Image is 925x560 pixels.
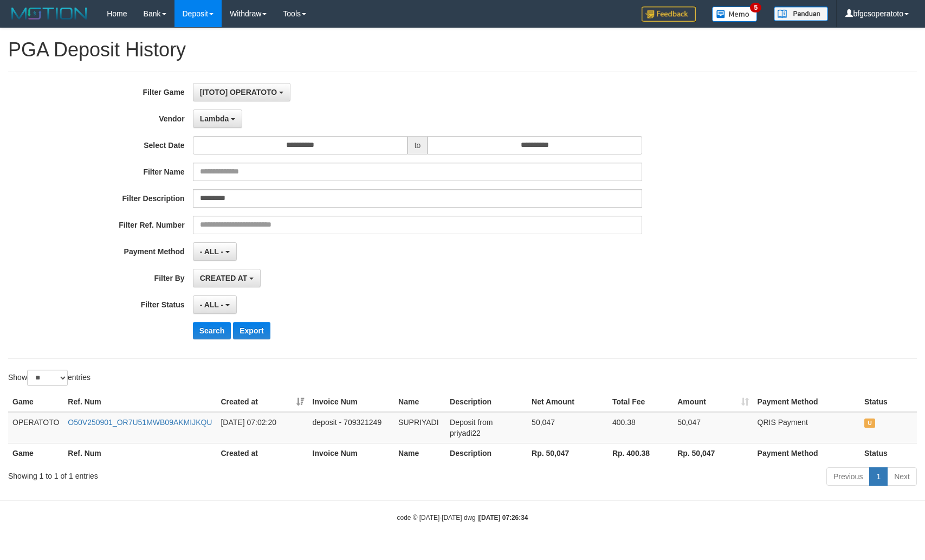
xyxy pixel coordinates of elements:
[8,466,377,481] div: Showing 1 to 1 of 1 entries
[200,300,224,309] span: - ALL -
[864,419,875,428] span: UNPAID
[608,443,673,463] th: Rp. 400.38
[479,514,528,522] strong: [DATE] 07:26:34
[753,392,860,412] th: Payment Method
[887,467,917,486] a: Next
[308,412,394,443] td: deposit - 709321249
[193,269,261,287] button: CREATED AT
[200,274,248,282] span: CREATED AT
[673,412,753,443] td: 50,047
[869,467,888,486] a: 1
[308,392,394,412] th: Invoice Num
[200,88,277,96] span: [ITOTO] OPERATOTO
[8,443,63,463] th: Game
[308,443,394,463] th: Invoice Num
[642,7,696,22] img: Feedback.jpg
[8,39,917,61] h1: PGA Deposit History
[394,392,445,412] th: Name
[8,370,90,386] label: Show entries
[193,295,237,314] button: - ALL -
[200,114,229,123] span: Lambda
[8,392,63,412] th: Game
[193,322,231,339] button: Search
[8,5,90,22] img: MOTION_logo.png
[68,418,212,427] a: O50V250901_OR7U51MWB09AKMIJKQU
[753,443,860,463] th: Payment Method
[826,467,870,486] a: Previous
[394,412,445,443] td: SUPRIYADI
[673,443,753,463] th: Rp. 50,047
[750,3,761,12] span: 5
[673,392,753,412] th: Amount: activate to sort column ascending
[200,247,224,256] span: - ALL -
[193,83,291,101] button: [ITOTO] OPERATOTO
[445,412,527,443] td: Deposit from priyadi22
[753,412,860,443] td: QRIS Payment
[860,392,917,412] th: Status
[8,412,63,443] td: OPERATOTO
[527,412,608,443] td: 50,047
[233,322,270,339] button: Export
[407,136,428,155] span: to
[860,443,917,463] th: Status
[193,242,237,261] button: - ALL -
[397,514,528,522] small: code © [DATE]-[DATE] dwg |
[27,370,68,386] select: Showentries
[216,392,308,412] th: Created at: activate to sort column ascending
[445,443,527,463] th: Description
[216,412,308,443] td: [DATE] 07:02:20
[608,392,673,412] th: Total Fee
[712,7,758,22] img: Button%20Memo.svg
[774,7,828,21] img: panduan.png
[63,443,216,463] th: Ref. Num
[527,392,608,412] th: Net Amount
[608,412,673,443] td: 400.38
[193,110,243,128] button: Lambda
[527,443,608,463] th: Rp. 50,047
[216,443,308,463] th: Created at
[445,392,527,412] th: Description
[63,392,216,412] th: Ref. Num
[394,443,445,463] th: Name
